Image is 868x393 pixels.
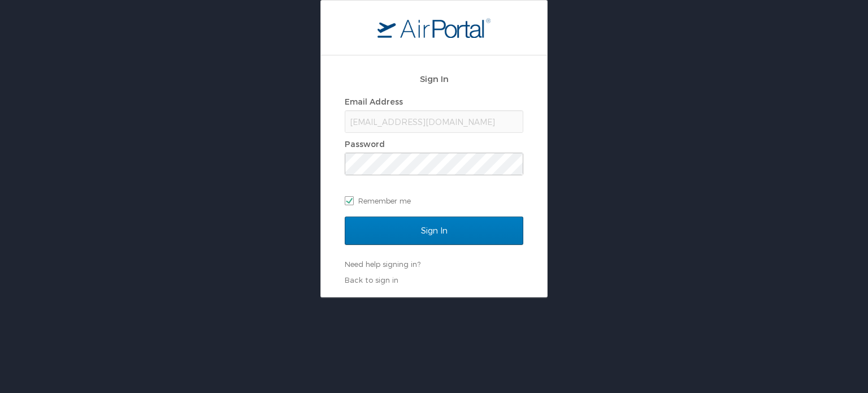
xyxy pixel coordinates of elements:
label: Remember me [345,192,523,209]
input: Sign In [345,217,523,245]
label: Email Address [345,97,403,106]
label: Password [345,139,385,149]
a: Back to sign in [345,275,398,284]
h2: Sign In [345,72,523,85]
img: logo [377,18,491,38]
a: Need help signing in? [345,260,420,269]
